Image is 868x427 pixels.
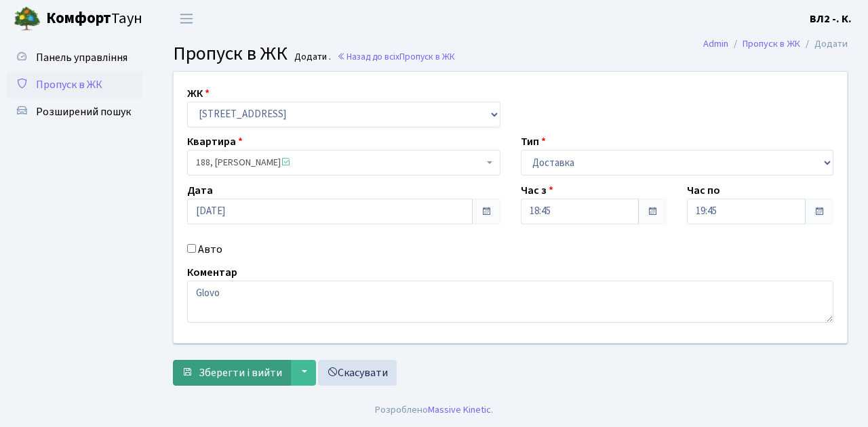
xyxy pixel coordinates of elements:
[173,40,288,67] span: Пропуск в ЖК
[292,52,331,63] small: Додати .
[14,5,41,33] img: logo.png
[810,12,852,26] b: ВЛ2 -. К.
[187,182,213,199] label: Дата
[187,134,243,150] label: Квартира
[170,7,203,30] button: Переключити навігацію
[196,156,484,169] span: 188, Гамзабеков Керимхан Гамзайович <span class='la la-check-square text-success'></span>
[199,365,282,380] span: Зберегти і вийти
[36,104,131,119] span: Розширений пошук
[337,50,455,63] a: Назад до всіхПропуск в ЖК
[800,37,848,52] li: Додати
[173,360,291,386] button: Зберегти і вийти
[703,37,728,51] a: Admin
[187,85,210,102] label: ЖК
[36,77,102,92] span: Пропуск в ЖК
[521,134,546,150] label: Тип
[399,50,455,63] span: Пропуск в ЖК
[810,11,852,27] a: ВЛ2 -. К.
[7,71,142,98] a: Пропуск в ЖК
[187,264,237,281] label: Коментар
[687,182,720,199] label: Час по
[521,182,553,199] label: Час з
[375,403,493,418] div: Розроблено .
[46,7,142,30] span: Таун
[318,360,397,386] a: Скасувати
[46,7,111,29] b: Комфорт
[187,150,500,176] span: 188, Гамзабеков Керимхан Гамзайович <span class='la la-check-square text-success'></span>
[36,50,127,65] span: Панель управління
[683,30,868,58] nav: breadcrumb
[7,98,142,125] a: Розширений пошук
[428,403,491,417] a: Massive Kinetic
[7,44,142,71] a: Панель управління
[743,37,800,51] a: Пропуск в ЖК
[198,241,222,258] label: Авто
